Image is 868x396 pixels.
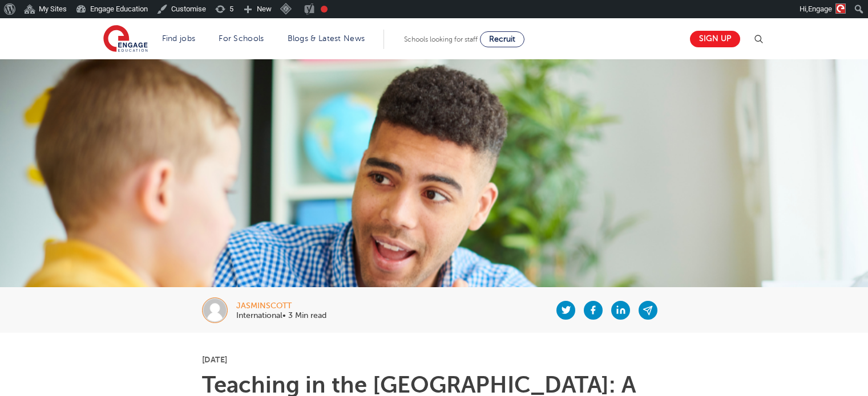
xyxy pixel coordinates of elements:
span: Recruit [489,35,515,43]
a: Find jobs [162,34,196,43]
p: [DATE] [202,356,666,364]
a: Recruit [480,31,524,47]
span: Schools looking for staff [404,35,478,43]
a: Blogs & Latest News [288,34,365,43]
span: Engage [808,5,832,13]
img: Engage Education [103,25,148,54]
div: Focus keyphrase not set [321,6,328,13]
a: Sign up [690,31,740,47]
div: jasminscott [236,302,326,310]
a: For Schools [219,34,264,43]
p: International• 3 Min read [236,312,326,320]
